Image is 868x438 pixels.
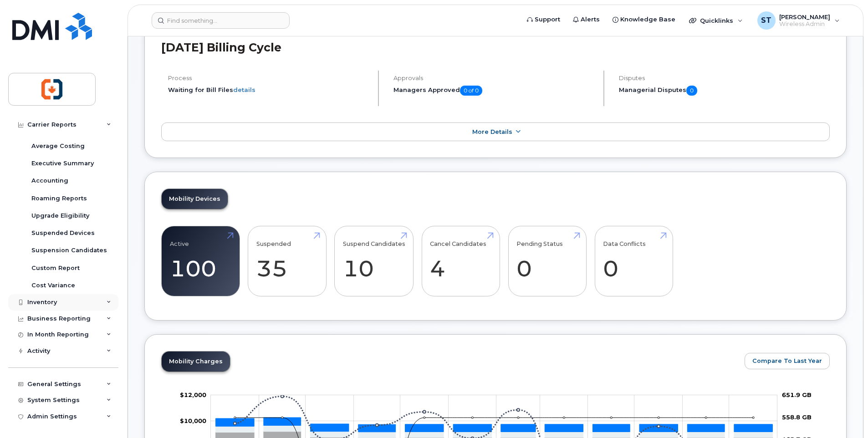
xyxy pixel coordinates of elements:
[535,15,560,24] span: Support
[216,418,773,432] g: PST
[460,86,482,96] span: 0 of 0
[620,15,675,24] span: Knowledge Base
[779,20,830,28] span: Wireless Admin
[606,10,682,29] a: Knowledge Base
[686,86,697,96] span: 0
[516,231,578,291] a: Pending Status 0
[700,17,733,24] span: Quicklinks
[567,10,606,29] a: Alerts
[393,86,596,96] h5: Managers Approved
[162,351,230,372] a: Mobility Charges
[180,391,206,398] tspan: $12,000
[521,10,567,29] a: Support
[393,75,596,81] h4: Approvals
[619,75,830,81] h4: Disputes
[745,353,830,369] button: Compare To Last Year
[180,391,206,398] g: $0
[619,86,830,96] h5: Managerial Disputes
[752,357,822,365] span: Compare To Last Year
[581,15,600,24] span: Alerts
[751,11,846,30] div: Svetlana Tourkova
[161,41,830,54] h2: [DATE] Billing Cycle
[343,231,405,291] a: Suspend Candidates 10
[233,86,255,93] a: details
[216,426,773,438] g: GST
[782,391,812,398] tspan: 651.9 GB
[180,417,206,424] tspan: $10,000
[761,15,771,26] span: ST
[168,75,370,81] h4: Process
[180,417,206,424] g: $0
[782,413,812,421] tspan: 558.8 GB
[779,13,830,20] span: [PERSON_NAME]
[170,231,231,291] a: Active 100
[168,86,370,94] li: Waiting for Bill Files
[603,231,664,291] a: Data Conflicts 0
[256,231,318,291] a: Suspended 35
[152,12,290,29] input: Find something...
[683,11,749,30] div: Quicklinks
[430,231,491,291] a: Cancel Candidates 4
[162,189,228,209] a: Mobility Devices
[472,128,512,135] span: More Details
